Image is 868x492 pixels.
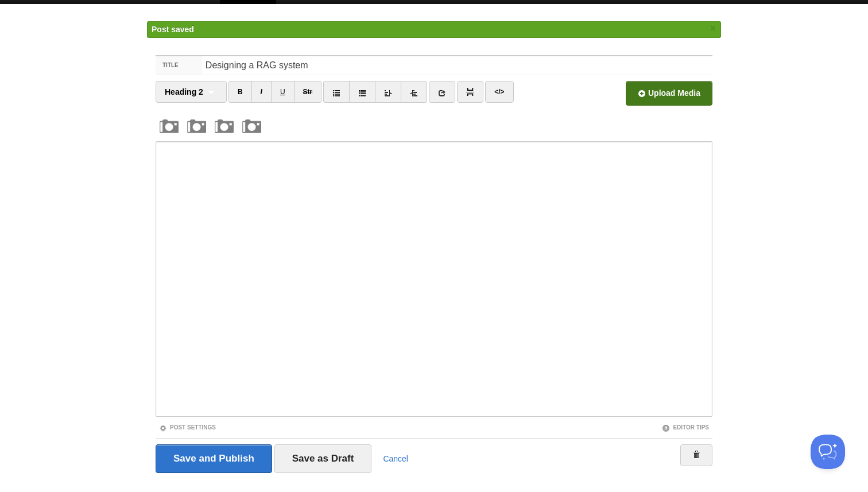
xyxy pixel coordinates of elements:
a: × [708,21,718,36]
span: Heading 2 [165,87,203,96]
img: image.png [156,113,183,140]
span: Post saved [152,25,194,34]
img: image.png [238,113,266,140]
img: pagebreak-icon.png [466,88,474,96]
input: Save as Draft [274,444,372,473]
a: I [251,81,272,103]
del: Str [303,88,313,96]
label: Title [156,56,202,75]
a: Cancel [383,454,408,463]
input: Save and Publish [156,444,272,473]
a: B [228,81,252,103]
a: Post Settings [159,424,216,431]
a: Str [294,81,322,103]
a: </> [485,81,513,103]
img: image.png [183,113,211,140]
iframe: Help Scout Beacon - Open [811,435,845,469]
a: U [271,81,294,103]
img: image.png [211,113,238,140]
a: Editor Tips [662,424,709,431]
